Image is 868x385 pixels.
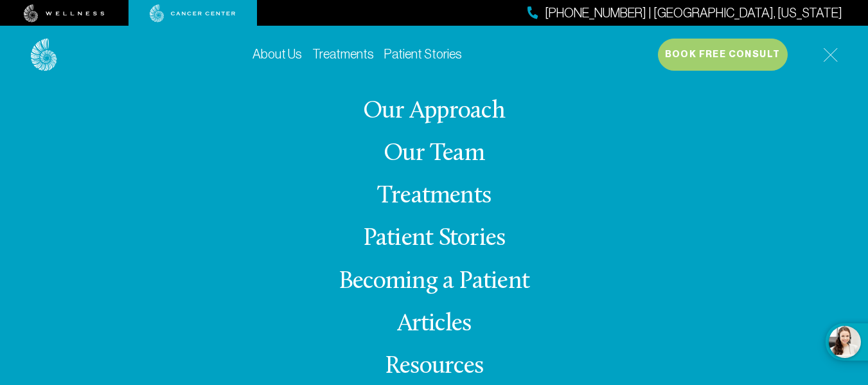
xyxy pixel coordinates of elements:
[363,99,505,124] a: Our Approach
[527,4,842,22] a: [PHONE_NUMBER] | [GEOGRAPHIC_DATA], [US_STATE]
[385,354,483,379] a: Resources
[397,312,472,337] a: Articles
[24,4,105,22] img: wellness
[823,48,838,62] img: icon-hamburger
[31,39,57,71] img: logo
[384,141,484,166] a: Our Team
[545,4,842,22] span: [PHONE_NUMBER] | [GEOGRAPHIC_DATA], [US_STATE]
[658,39,788,71] button: Book Free Consult
[150,4,236,22] img: cancer center
[384,47,462,61] a: Patient Stories
[363,226,506,251] a: Patient Stories
[377,184,491,209] a: Treatments
[339,269,529,294] a: Becoming a Patient
[312,47,374,61] a: Treatments
[252,47,302,61] a: About Us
